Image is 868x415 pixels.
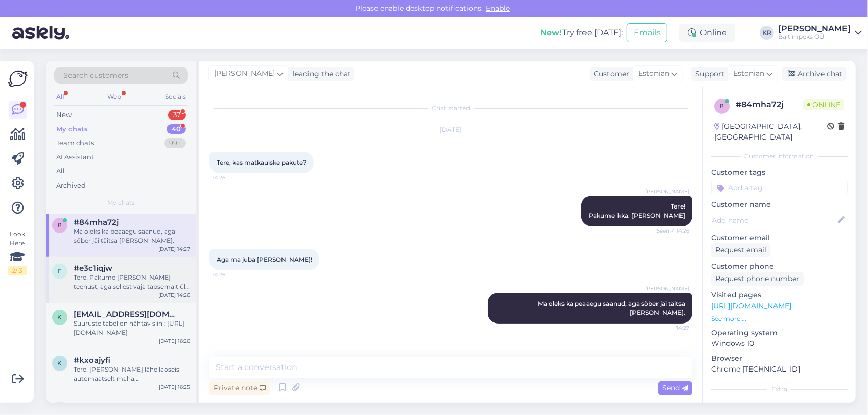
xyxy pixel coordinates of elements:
[711,328,848,338] p: Operating system
[736,99,803,111] div: # 84mha72j
[711,301,791,310] a: [URL][DOMAIN_NAME]
[711,233,848,243] p: Customer email
[209,125,692,134] div: [DATE]
[778,33,851,41] div: Baltimpeks OÜ
[711,199,848,210] p: Customer name
[8,229,27,275] div: Look Here
[691,68,724,79] div: Support
[106,90,124,103] div: Web
[209,381,270,395] div: Private note
[651,227,689,235] span: Seen ✓ 14:26
[289,68,351,79] div: leading the chat
[651,324,689,332] span: 14:27
[711,152,848,161] div: Customer information
[711,400,848,411] p: Notes
[74,273,190,291] div: Tere! Pakume [PERSON_NAME] teenust, aga sellest vaja täpsemalt üle rääkida. Helistage küsimuste k...
[711,167,848,178] p: Customer tags
[627,23,667,42] button: Emails
[54,90,66,103] div: All
[56,166,65,176] div: All
[56,110,72,120] div: New
[56,152,94,163] div: AI Assistant
[711,338,848,349] p: Windows 10
[213,174,251,181] span: 14:26
[58,359,62,367] span: k
[214,68,275,79] span: [PERSON_NAME]
[803,99,844,110] span: Online
[8,69,28,88] img: Askly Logo
[760,26,774,40] div: KR
[217,158,307,166] span: Tere, kas matkauiske pakute?
[711,180,848,195] input: Add a tag
[74,218,119,227] span: #84mha72j
[168,110,186,120] div: 37
[56,124,88,134] div: My chats
[662,383,688,393] span: Send
[209,104,692,113] div: Chat started
[74,319,190,337] div: Suuruste tabel on nähtav siin : [URL][DOMAIN_NAME]
[107,198,135,207] span: My chats
[711,314,848,324] p: See more ...
[711,272,804,286] div: Request phone number
[217,256,312,263] span: Aga ma juba [PERSON_NAME]!
[158,291,190,299] div: [DATE] 14:26
[58,221,62,229] span: 8
[778,25,862,41] a: [PERSON_NAME]Baltimpeks OÜ
[74,310,180,319] span: kadiraidsalu@gmail.com
[711,353,848,364] p: Browser
[540,27,623,39] div: Try free [DATE]:
[74,264,112,273] span: #e3c1iqjw
[74,402,111,411] span: #uhtcztol
[782,67,847,81] div: Archive chat
[714,121,827,143] div: [GEOGRAPHIC_DATA], [GEOGRAPHIC_DATA]
[645,285,689,292] span: [PERSON_NAME]
[159,337,190,345] div: [DATE] 16:26
[778,25,851,33] div: [PERSON_NAME]
[679,24,735,42] div: Online
[711,385,848,394] div: Extra
[56,180,86,191] div: Archived
[63,70,128,81] span: Search customers
[56,138,94,148] div: Team chats
[163,90,188,103] div: Socials
[158,245,190,253] div: [DATE] 14:27
[712,215,836,226] input: Add name
[720,102,724,110] span: 8
[164,138,186,148] div: 99+
[58,313,62,321] span: k
[74,356,110,365] span: #kxoajyfi
[638,68,669,79] span: Estonian
[733,68,764,79] span: Estonian
[74,365,190,383] div: Tere! [PERSON_NAME] lähe laoseis automaatselt maha. [PERSON_NAME] tootele oma programmis arve, si...
[159,383,190,391] div: [DATE] 16:25
[538,299,687,316] span: Ma oleks ka peaaegu saanud, aga sõber jäi täitsa [PERSON_NAME].
[711,290,848,301] p: Visited pages
[590,68,629,79] div: Customer
[711,364,848,375] p: Chrome [TECHNICAL_ID]
[167,124,186,134] div: 40
[540,28,562,37] b: New!
[711,261,848,272] p: Customer phone
[645,188,689,195] span: [PERSON_NAME]
[213,271,251,279] span: 14:26
[74,227,190,245] div: Ma oleks ka peaaegu saanud, aga sõber jäi täitsa [PERSON_NAME].
[483,4,513,13] span: Enable
[8,266,27,275] div: 2 / 3
[711,243,770,257] div: Request email
[58,267,62,275] span: e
